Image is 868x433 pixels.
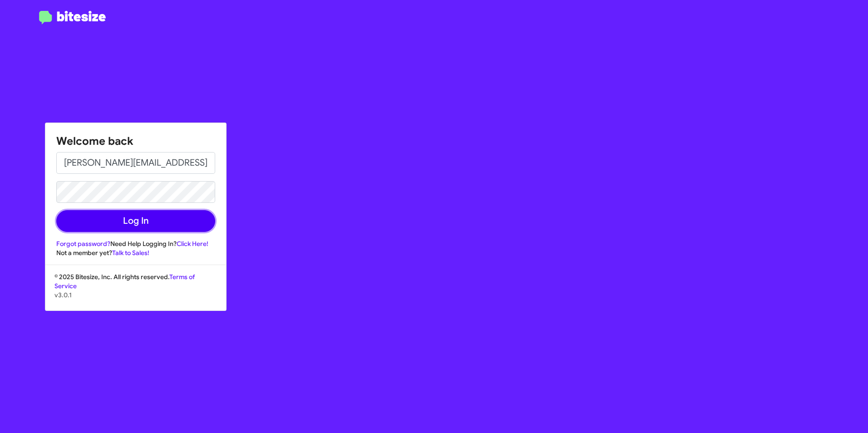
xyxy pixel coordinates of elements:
div: © 2025 Bitesize, Inc. All rights reserved. [45,272,226,310]
div: Need Help Logging In? [56,239,215,248]
button: Log In [56,210,215,232]
p: v3.0.1 [54,290,217,300]
a: Talk to Sales! [112,249,149,257]
h1: Welcome back [56,134,215,148]
a: Click Here! [177,240,208,248]
a: Terms of Service [54,273,195,290]
input: Email address [56,152,215,174]
div: Not a member yet? [56,248,215,257]
a: Forgot password? [56,240,110,248]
